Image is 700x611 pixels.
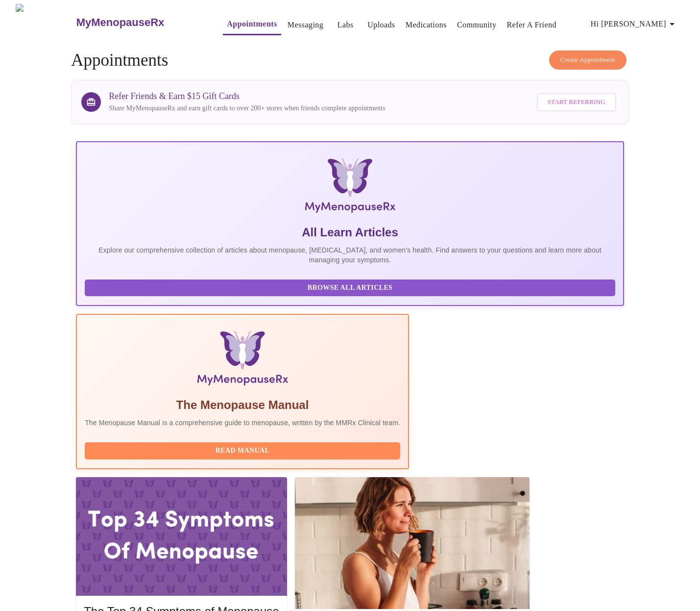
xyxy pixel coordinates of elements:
span: Start Referring [548,97,605,108]
img: Menopause Manual [135,331,350,389]
a: Appointments [227,17,277,31]
button: Browse All Articles [85,280,615,297]
p: Share MyMenopauseRx and earn gift cards to over 200+ stores when friends complete appointments [109,103,385,113]
a: Uploads [367,18,395,32]
a: Refer a Friend [507,18,556,32]
a: MyMenopauseRx [75,5,203,40]
a: Medications [406,18,447,32]
h3: Refer Friends & Earn $15 Gift Cards [109,91,385,102]
button: Uploads [363,15,399,35]
button: Labs [330,15,361,35]
a: Messaging [288,18,323,32]
span: Hi [PERSON_NAME] [591,17,678,31]
button: Refer a Friend [503,15,560,35]
span: Read Manual [95,445,390,457]
p: The Menopause Manual is a comprehensive guide to menopause, written by the MMRx Clinical team. [85,418,400,428]
button: Medications [402,15,451,35]
a: Browse All Articles [85,283,618,291]
button: Hi [PERSON_NAME] [587,14,682,34]
h5: All Learn Articles [85,225,615,240]
span: Create Appointment [560,54,615,66]
h4: Appointments [71,51,629,70]
h3: MyMenopauseRx [76,16,165,29]
a: Labs [338,18,354,32]
button: Appointments [223,14,281,35]
button: Read Manual [85,442,400,459]
button: Messaging [284,15,327,35]
img: MyMenopauseRx Logo [167,158,533,217]
button: Create Appointment [549,51,627,70]
a: Read Manual [85,446,403,454]
button: Community [453,15,501,35]
a: Community [457,18,497,32]
h5: The Menopause Manual [85,397,400,413]
img: MyMenopauseRx Logo [16,4,75,41]
p: Explore our comprehensive collection of articles about menopause, [MEDICAL_DATA], and women's hea... [85,245,615,265]
span: Browse All Articles [95,282,605,294]
a: Start Referring [534,88,619,116]
button: Start Referring [537,93,616,111]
